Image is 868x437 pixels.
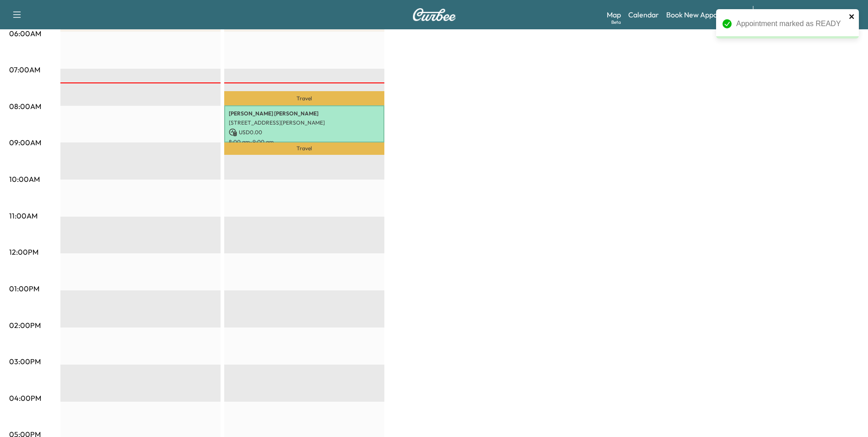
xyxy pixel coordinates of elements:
img: Curbee Logo [412,8,456,21]
p: 03:00PM [9,356,41,367]
div: Appointment marked as READY [736,18,846,29]
p: 01:00PM [9,283,39,294]
p: 09:00AM [9,137,41,148]
p: 08:00AM [9,101,41,112]
p: Travel [224,142,384,155]
a: Calendar [628,9,659,20]
p: 10:00AM [9,174,40,185]
p: 02:00PM [9,320,41,331]
div: Beta [611,19,621,26]
p: [PERSON_NAME] [PERSON_NAME] [229,110,380,117]
p: 12:00PM [9,246,38,257]
p: 8:00 am - 9:00 am [229,138,380,146]
p: [STREET_ADDRESS][PERSON_NAME] [229,119,380,126]
p: 04:00PM [9,393,41,404]
p: Travel [224,91,384,105]
p: 07:00AM [9,64,40,75]
p: 11:00AM [9,210,38,221]
p: 06:00AM [9,28,41,39]
button: close [849,13,855,20]
p: USD 0.00 [229,128,380,137]
a: Book New Appointment [666,9,744,20]
a: MapBeta [607,9,621,20]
